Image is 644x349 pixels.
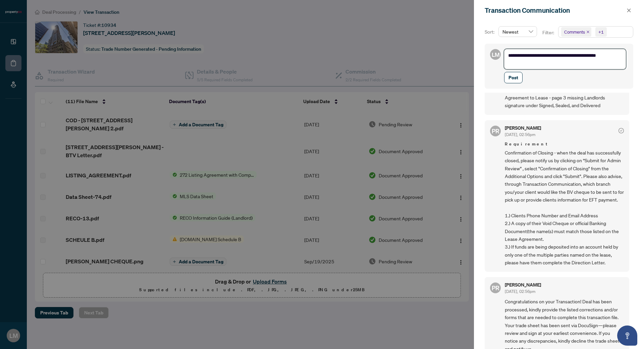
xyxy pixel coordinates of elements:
span: PR [492,126,499,136]
h5: [PERSON_NAME] [505,126,541,130]
p: Sort: [485,28,496,36]
span: Comments [561,27,591,37]
div: +1 [598,29,604,35]
span: close [627,8,631,13]
span: Post [508,72,518,83]
span: [DATE], 02:56pm [505,132,535,137]
button: Open asap [617,325,637,346]
span: PR [492,283,499,293]
span: [DATE], 02:56pm [505,289,535,294]
span: Newest [502,27,533,37]
span: Confirmation of Closing - when the deal has successfully closed, please notify us by clicking on ... [505,149,624,267]
span: Requirement [505,141,624,147]
span: check-circle [619,128,624,133]
p: Filter: [542,29,555,36]
span: Agreement to Lease - page 3 missing Landlords signature under Signed, Sealed, and Delivered [505,94,624,110]
h5: [PERSON_NAME] [505,282,541,287]
span: LM [491,50,499,59]
span: Comments [564,29,585,35]
div: Transaction Communication [485,5,625,15]
button: Post [504,72,523,83]
span: close [586,30,590,34]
